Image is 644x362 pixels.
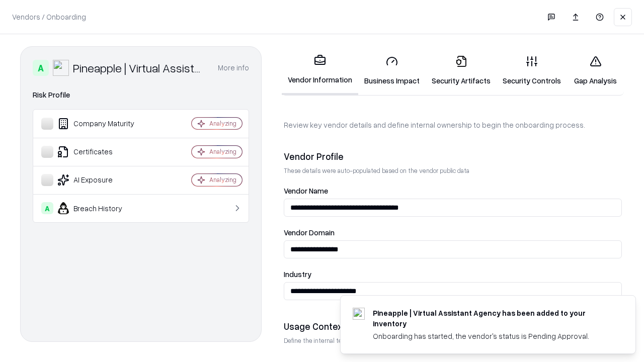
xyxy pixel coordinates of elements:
div: AI Exposure [41,174,162,186]
div: Pineapple | Virtual Assistant Agency [73,60,206,76]
div: Certificates [41,146,162,158]
div: Pineapple | Virtual Assistant Agency has been added to your inventory [373,308,611,329]
div: Risk Profile [33,89,249,101]
div: Vendor Profile [284,150,622,162]
div: Analyzing [209,147,236,156]
a: Vendor Information [282,46,358,95]
p: Review key vendor details and define internal ownership to begin the onboarding process. [284,120,622,130]
div: A [33,60,49,76]
div: Analyzing [209,119,236,128]
div: Company Maturity [41,118,162,130]
p: These details were auto-populated based on the vendor public data [284,166,622,175]
label: Vendor Domain [284,229,622,236]
div: Analyzing [209,175,236,184]
p: Vendors / Onboarding [12,12,86,22]
a: Security Artifacts [426,47,497,94]
a: Gap Analysis [567,47,624,94]
p: Define the internal team and reason for using this vendor. This helps assess business relevance a... [284,336,622,345]
label: Vendor Name [284,187,622,195]
a: Security Controls [497,47,567,94]
button: More info [218,59,249,77]
a: Business Impact [358,47,426,94]
div: Breach History [41,202,162,214]
img: trypineapple.com [353,308,365,320]
div: A [41,202,53,214]
div: Usage Context [284,320,622,332]
label: Industry [284,270,622,278]
img: Pineapple | Virtual Assistant Agency [53,60,69,76]
div: Onboarding has started, the vendor's status is Pending Approval. [373,331,611,341]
